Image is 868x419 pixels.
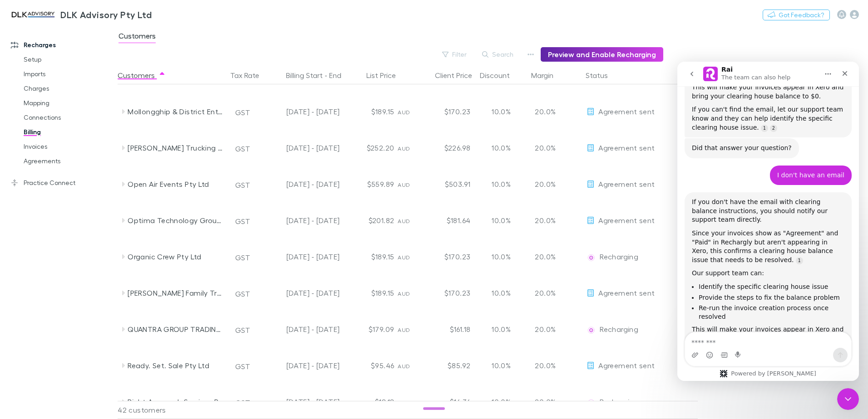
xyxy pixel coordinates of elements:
span: Agreement sent [598,143,655,152]
a: Agreements [15,154,123,168]
span: Agreement sent [598,361,655,370]
div: 10.0% [474,275,528,311]
span: Agreement sent [598,216,655,224]
div: [DATE] - [DATE] [265,202,340,239]
span: Recharging [600,397,638,406]
div: $170.23 [419,93,474,130]
div: Client Price [435,66,483,84]
div: 10.0% [474,347,528,384]
button: Tax Rate [230,66,270,84]
button: GST [231,105,254,120]
span: Recharging [600,252,638,261]
div: $189.15 [343,239,398,275]
button: GST [231,323,254,337]
div: $181.64 [419,202,474,239]
a: Practice Connect [2,175,123,190]
div: 42 customers [118,401,227,419]
div: Optima Technology Group (Operations) Pty LtdGST[DATE] - [DATE]$201.82AUD$181.6410.0%20.0%EditAgre... [118,202,702,239]
img: Recharging [587,326,596,335]
div: [DATE] - [DATE] [265,93,340,130]
p: 20.0% [532,179,556,190]
a: Invoices [15,139,123,154]
img: Recharging [587,253,596,262]
button: GST [231,250,254,265]
span: AUD [398,145,410,152]
div: 10.0% [474,239,528,275]
div: [DATE] - [DATE] [265,130,340,166]
div: $226.98 [419,130,474,166]
div: 10.0% [474,166,528,202]
div: $179.09 [343,311,398,347]
span: AUD [398,109,410,116]
span: AUD [398,399,410,406]
span: AUD [398,181,410,188]
div: [DATE] - [DATE] [265,166,340,202]
p: 20.0% [532,396,556,407]
p: 20.0% [532,251,556,262]
p: 20.0% [532,106,556,117]
button: Billing Start - End [286,66,352,84]
a: Recharges [2,38,123,52]
a: DLK Advisory Pty Ltd [4,4,157,25]
button: GST [231,141,254,156]
div: [PERSON_NAME] Trucking Pty LtdGST[DATE] - [DATE]$252.20AUD$226.9810.0%20.0%EditAgreement sent [118,130,702,166]
div: $95.46 [343,347,398,384]
div: $161.18 [419,311,474,347]
div: Margin [531,66,564,84]
div: 10.0% [474,93,528,130]
div: QUANTRA GROUP TRADING PTY LTDGST[DATE] - [DATE]$179.09AUD$161.1810.0%20.0%EditRechargingRecharging [118,311,702,347]
a: Charges [15,81,123,96]
div: Ready. Set. Sale Pty LtdGST[DATE] - [DATE]$95.46AUD$85.9210.0%20.0%EditAgreement sent [118,347,702,384]
div: $559.89 [343,166,398,202]
div: [PERSON_NAME] Family Trust [128,275,224,311]
iframe: Intercom live chat [837,388,859,410]
a: Billing [15,125,123,139]
div: $201.82 [343,202,398,239]
div: Mollongghip & District Enterprises Pty Ltd [128,93,224,130]
div: 10.0% [474,311,528,347]
div: $503.91 [419,166,474,202]
iframe: Intercom live chat [677,62,859,381]
div: [DATE] - [DATE] [265,311,340,347]
button: GST [231,359,254,374]
div: $189.15 [343,275,398,311]
a: Setup [15,52,123,67]
button: Customers [118,66,166,84]
button: Search [478,49,519,60]
div: $189.15 [343,93,398,130]
button: Discount [480,66,521,84]
div: Optima Technology Group (Operations) Pty Ltd [128,202,224,239]
p: 20.0% [532,287,556,298]
span: Agreement sent [598,180,655,188]
button: Filter [438,49,472,60]
span: AUD [398,290,410,297]
p: 20.0% [532,360,556,371]
div: 10.0% [474,130,528,166]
